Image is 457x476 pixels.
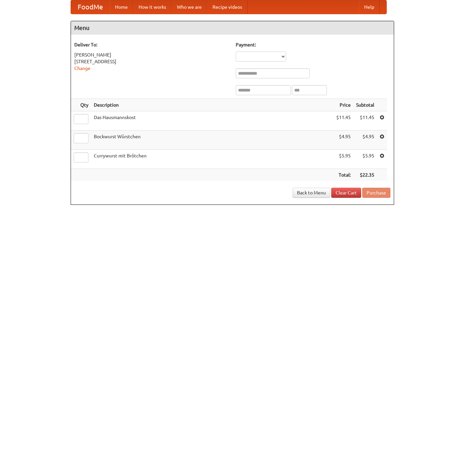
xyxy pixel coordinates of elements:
[334,99,353,111] th: Price
[91,99,334,111] th: Description
[71,0,110,14] a: FoodMe
[353,111,377,131] td: $11.45
[74,58,229,65] div: [STREET_ADDRESS]
[293,188,330,198] a: Back to Menu
[353,99,377,111] th: Subtotal
[74,51,229,58] div: [PERSON_NAME]
[362,188,390,198] button: Purchase
[172,0,207,14] a: Who we are
[353,169,377,181] th: $22.35
[334,169,353,181] th: Total:
[236,41,390,48] h5: Payment:
[110,0,133,14] a: Home
[353,150,377,169] td: $5.95
[334,150,353,169] td: $5.95
[334,131,353,150] td: $4.95
[91,131,334,150] td: Bockwurst Würstchen
[74,66,90,71] a: Change
[71,21,394,35] h4: Menu
[74,41,229,48] h5: Deliver To:
[207,0,247,14] a: Recipe videos
[331,188,361,198] a: Clear Cart
[71,99,91,111] th: Qty
[133,0,172,14] a: How it works
[334,111,353,131] td: $11.45
[353,131,377,150] td: $4.95
[359,0,380,14] a: Help
[91,150,334,169] td: Currywurst mit Brötchen
[91,111,334,131] td: Das Hausmannskost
